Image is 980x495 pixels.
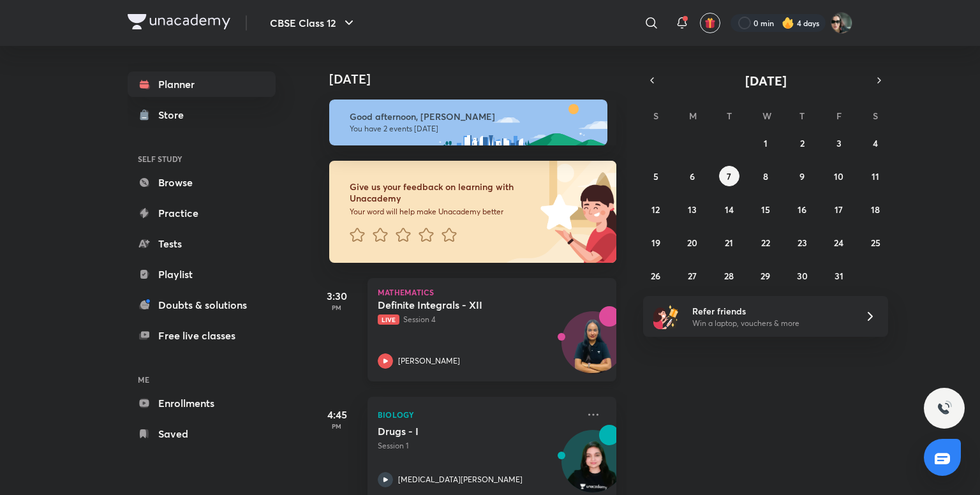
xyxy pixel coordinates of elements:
abbr: October 19, 2025 [651,237,660,249]
img: Arihant [831,12,852,34]
h5: 3:30 [311,288,362,304]
a: Company Logo [128,14,230,33]
abbr: October 9, 2025 [799,170,805,182]
a: Free live classes [128,323,276,348]
abbr: October 10, 2025 [834,170,843,182]
abbr: October 8, 2025 [763,170,768,182]
img: Avatar [562,318,623,380]
abbr: October 2, 2025 [800,137,805,149]
button: October 3, 2025 [829,133,849,153]
abbr: October 1, 2025 [764,137,768,149]
p: Session 4 [378,314,578,325]
h5: Definite Integrals - XII [378,299,537,311]
abbr: October 4, 2025 [873,137,878,149]
a: Planner [128,71,276,97]
button: October 31, 2025 [829,265,849,286]
h5: Drugs - I [378,425,537,438]
abbr: October 25, 2025 [871,237,880,249]
p: Session 1 [378,440,578,452]
button: October 26, 2025 [646,265,666,286]
abbr: October 18, 2025 [871,203,880,216]
h6: Refer friends [692,304,849,318]
h6: ME [128,369,276,390]
button: October 19, 2025 [646,232,666,253]
button: October 4, 2025 [865,133,886,153]
button: avatar [700,13,720,33]
button: CBSE Class 12 [262,10,364,36]
p: Biology [378,407,578,422]
abbr: Monday [689,110,697,122]
button: October 5, 2025 [646,166,666,186]
img: feedback_image [497,161,616,263]
abbr: Tuesday [727,110,732,122]
abbr: October 12, 2025 [651,203,660,216]
button: October 29, 2025 [755,265,776,286]
button: October 13, 2025 [682,199,702,219]
abbr: October 17, 2025 [835,203,843,216]
abbr: Thursday [799,110,805,122]
abbr: October 5, 2025 [653,170,658,182]
abbr: October 15, 2025 [761,203,770,216]
abbr: October 13, 2025 [688,203,697,216]
abbr: October 14, 2025 [725,203,734,216]
p: Mathematics [378,288,606,296]
img: Company Logo [128,14,230,29]
abbr: October 11, 2025 [872,170,879,182]
h5: 4:45 [311,407,362,422]
span: Live [378,314,399,325]
abbr: Saturday [873,110,878,122]
a: Enrollments [128,390,276,416]
button: October 12, 2025 [646,199,666,219]
a: Store [128,102,276,128]
abbr: Friday [836,110,842,122]
img: afternoon [329,100,607,145]
button: October 28, 2025 [719,265,739,286]
img: ttu [937,401,952,416]
button: October 25, 2025 [865,232,886,253]
abbr: October 26, 2025 [651,270,660,282]
abbr: October 6, 2025 [690,170,695,182]
a: Tests [128,231,276,256]
img: referral [653,304,679,329]
button: October 18, 2025 [865,199,886,219]
a: Browse [128,170,276,195]
p: [MEDICAL_DATA][PERSON_NAME] [398,474,523,485]
a: Practice [128,200,276,226]
abbr: October 16, 2025 [798,203,806,216]
abbr: October 24, 2025 [834,237,843,249]
abbr: Wednesday [762,110,771,122]
button: October 21, 2025 [719,232,739,253]
h6: Give us your feedback on learning with Unacademy [350,181,536,204]
button: October 24, 2025 [829,232,849,253]
abbr: October 20, 2025 [687,237,697,249]
abbr: October 21, 2025 [725,237,733,249]
button: [DATE] [661,71,870,89]
h6: SELF STUDY [128,148,276,170]
p: Your word will help make Unacademy better [350,207,536,217]
button: October 14, 2025 [719,199,739,219]
a: Doubts & solutions [128,292,276,318]
abbr: October 3, 2025 [836,137,842,149]
button: October 20, 2025 [682,232,702,253]
h4: [DATE] [329,71,629,87]
button: October 30, 2025 [792,265,812,286]
abbr: October 7, 2025 [727,170,731,182]
button: October 2, 2025 [792,133,812,153]
button: October 8, 2025 [755,166,776,186]
button: October 16, 2025 [792,199,812,219]
h6: Good afternoon, [PERSON_NAME] [350,111,596,122]
button: October 22, 2025 [755,232,776,253]
button: October 9, 2025 [792,166,812,186]
img: avatar [704,17,716,29]
p: Win a laptop, vouchers & more [692,318,849,329]
p: PM [311,422,362,430]
abbr: October 29, 2025 [761,270,770,282]
abbr: October 28, 2025 [724,270,734,282]
button: October 11, 2025 [865,166,886,186]
button: October 15, 2025 [755,199,776,219]
p: [PERSON_NAME] [398,355,460,367]
abbr: Sunday [653,110,658,122]
button: October 1, 2025 [755,133,776,153]
button: October 23, 2025 [792,232,812,253]
span: [DATE] [745,72,787,89]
